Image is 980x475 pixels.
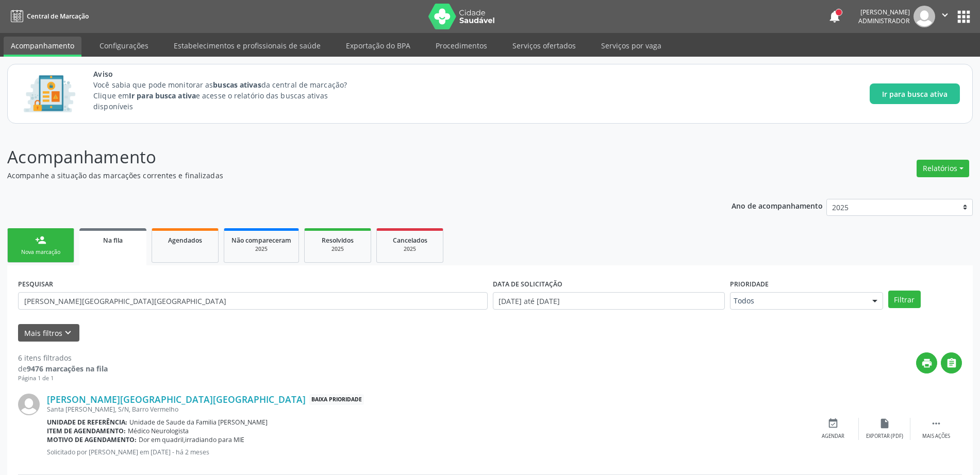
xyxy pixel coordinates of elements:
button:  [941,352,962,374]
button: print [916,352,937,374]
button: notifications [827,9,842,24]
i:  [931,418,942,429]
a: Estabelecimentos e profissionais de saúde [167,37,328,55]
a: Procedimentos [428,37,494,55]
span: Central de Marcação [27,12,89,21]
a: [PERSON_NAME][GEOGRAPHIC_DATA][GEOGRAPHIC_DATA] [47,394,306,405]
a: Central de Marcação [7,8,89,25]
input: Nome, CNS [18,292,488,310]
div: de [18,363,108,374]
button: Relatórios [917,160,969,177]
strong: Ir para busca ativa [129,91,196,100]
span: Unidade de Saude da Familia [PERSON_NAME] [129,418,268,427]
p: Acompanhe a situação das marcações correntes e finalizadas [7,170,683,181]
span: Todos [734,296,862,306]
label: Prioridade [730,276,769,292]
label: DATA DE SOLICITAÇÃO [493,276,562,292]
span: Dor em quadril,irradiando para MIE [139,435,244,444]
label: PESQUISAR [18,276,53,292]
img: img [18,394,40,415]
i: print [921,358,933,369]
i: insert_drive_file [879,418,890,429]
span: Agendados [168,236,202,245]
div: Página 1 de 1 [18,374,108,383]
b: Unidade de referência: [47,418,127,427]
span: Resolvidos [322,236,354,245]
button: Ir para busca ativa [870,83,960,104]
button:  [935,6,955,27]
span: Não compareceram [231,236,291,245]
div: 2025 [312,245,363,253]
span: Administrador [858,16,910,25]
i:  [939,9,951,21]
i:  [946,358,957,369]
span: Na fila [103,236,123,245]
b: Item de agendamento: [47,427,126,435]
div: 2025 [384,245,436,253]
div: 6 itens filtrados [18,352,108,363]
button: apps [955,8,973,26]
div: Nova marcação [15,248,67,256]
button: Filtrar [888,291,921,308]
span: Médico Neurologista [128,427,189,435]
a: Exportação do BPA [339,37,418,55]
button: Mais filtroskeyboard_arrow_down [18,324,79,342]
div: person_add [35,234,46,246]
a: Serviços ofertados [505,37,583,55]
a: Configurações [92,37,156,55]
img: img [913,6,935,27]
b: Motivo de agendamento: [47,435,137,444]
div: Exportar (PDF) [866,433,903,440]
img: Imagem de CalloutCard [20,71,79,117]
div: Mais ações [922,433,950,440]
strong: 9476 marcações na fila [27,364,108,374]
p: Solicitado por [PERSON_NAME] em [DATE] - há 2 meses [47,448,807,456]
div: Santa [PERSON_NAME], S/N, Barro Vermelho [47,405,807,414]
strong: buscas ativas [213,80,261,90]
input: Selecione um intervalo [493,292,725,310]
div: Agendar [822,433,844,440]
span: Baixa Prioridade [309,394,364,405]
p: Você sabia que pode monitorar as da central de marcação? Clique em e acesse o relatório das busca... [93,79,366,112]
a: Serviços por vaga [594,37,669,55]
i: keyboard_arrow_down [62,327,74,338]
p: Ano de acompanhamento [732,199,823,212]
p: Acompanhamento [7,144,683,170]
span: Cancelados [393,236,427,245]
div: 2025 [231,245,291,253]
a: Acompanhamento [4,37,81,57]
span: Ir para busca ativa [882,89,948,99]
i: event_available [827,418,839,429]
span: Aviso [93,69,366,79]
div: [PERSON_NAME] [858,8,910,16]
